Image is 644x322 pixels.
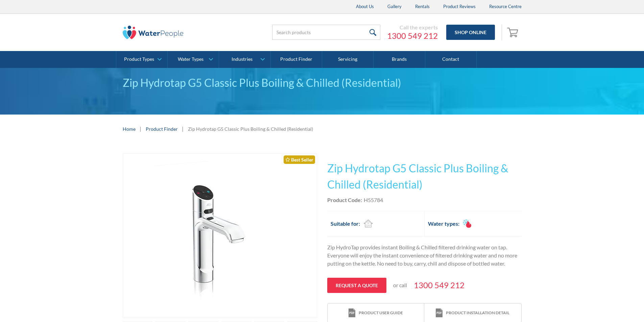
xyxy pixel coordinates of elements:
a: Contact [425,51,477,68]
div: H55784 [364,196,383,204]
p: Zip HydroTap provides instant Boiling & Chilled filtered drinking water on tap. Everyone will enj... [327,243,522,268]
img: The Water People [123,26,184,39]
img: print icon [436,308,443,318]
a: Request a quote [327,278,386,293]
h1: Zip Hydrotap G5 Classic Plus Boiling & Chilled (Residential) [327,160,522,193]
a: Industries [219,51,270,68]
a: open lightbox [123,153,317,318]
a: Home [123,125,136,132]
div: Product user guide [359,310,403,316]
div: Product Types [124,56,154,62]
a: Shop Online [446,25,495,40]
a: 1300 549 212 [414,279,464,291]
a: Product Types [116,51,167,68]
a: Open empty cart [505,24,522,41]
img: shopping cart [507,27,520,38]
div: Best Seller [284,155,315,164]
img: print icon [349,308,355,318]
a: Water Types [168,51,219,68]
div: Zip Hydrotap G5 Classic Plus Boiling & Chilled (Residential) [123,75,522,91]
p: or call [393,281,407,289]
a: Product Finder [146,125,178,132]
a: Product Finder [271,51,322,68]
div: Water Types [178,56,204,62]
div: Call the experts [387,24,438,31]
input: Search products [272,25,380,40]
a: Brands [374,51,425,68]
h2: Suitable for: [331,220,360,228]
div: | [181,125,185,133]
img: Zip Hydrotap G5 Classic Plus Boiling & Chilled (Residential) [153,154,287,318]
h2: Water types: [428,220,459,228]
a: Servicing [322,51,374,68]
a: 1300 549 212 [387,31,438,41]
div: | [139,125,142,133]
strong: Product Code: [327,197,362,203]
div: Product installation detail [446,310,509,316]
div: Zip Hydrotap G5 Classic Plus Boiling & Chilled (Residential) [188,125,313,132]
div: Industries [232,56,253,62]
